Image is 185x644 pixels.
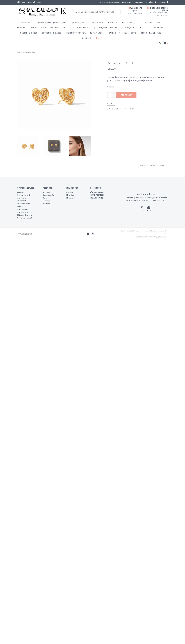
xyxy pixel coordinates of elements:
a: Our Blog [43,200,50,202]
a: [DATE] Gifts [108,31,121,36]
a: Instagram Southbank Gift Company [91,232,95,235]
a: Customer support [17,217,32,219]
a: General terms & conditions [17,194,30,199]
a: Little Bee [140,26,150,31]
img: Julie Vos Esme Heart Stud [43,135,65,157]
a: Call [141,207,144,212]
a: [PERSON_NAME] Jewelry [94,26,118,31]
a: My orders [66,194,74,196]
img: Southbank Gift Company -- Home, Gifts, and Luxuries [17,7,69,17]
input: Let us help you search for the right gift! [74,10,121,14]
span: In-Store Shopping Hours [147,7,168,11]
span: $110.00 [107,67,116,70]
a: Add to wishlist [140,164,152,166]
a: For the Kitchen [145,21,162,26]
a: Sales [43,197,47,199]
a: Disclaimer [17,200,26,202]
a: About us [17,191,24,193]
a: MacKenzie-Childs [20,31,39,36]
div: > [15,51,93,54]
img: logo [17,232,33,235]
a: Register [66,191,73,193]
a: Esme Heart Stud [23,51,35,53]
img: Julie Vos Esme Heart Stud [69,135,91,157]
a: [PERSON_NAME] Spade [141,31,162,36]
a: [PERSON_NAME] [PERSON_NAME] [38,21,69,26]
a: Bath & Body [92,21,105,26]
a: Add to cart [116,92,136,98]
span: Feel free to give us a call at [PHONE_NUMBER] or shop with us in store [DATE]-[DATE] 10:00AM to 5... [125,197,167,202]
img: Julie Vos Esme Heart Stud [17,135,39,157]
a: Lightspeed [157,235,166,238]
a: New products [43,194,54,196]
span: [PHONE_NUMBER] [19,1,35,4]
a: 0 [164,42,168,44]
a: Add to compare [153,164,166,166]
a: Home Decor & Essentials [41,26,67,31]
a: Local Love [154,26,165,31]
div: / [138,164,166,167]
a: RSS feed [43,202,50,205]
img: Julie Vos Esme Heart Stud [17,58,91,131]
span: In stock [107,86,114,88]
span: Workshops [129,7,142,9]
h4: Customer service [17,187,39,189]
h4: Get in touch [90,187,110,189]
span: in-store pick up available and free local delivery on orders $25+ [99,1,156,3]
h1: Esme Heart Stud [107,62,166,65]
a: Login [37,1,41,4]
a: Iron Orchid Designs [70,26,91,31]
span: Add to cart [121,94,132,96]
strong: Article number: [107,108,120,110]
a: Privacy policy [17,208,28,210]
a: [DATE] Gifts [124,31,137,36]
a: Sale [96,36,103,41]
td: 840328610433 [122,107,136,110]
a: Shipping & returns [17,214,32,216]
a: Newsletter terms & conditions [17,202,32,208]
h3: Need some help? [124,193,168,195]
div: Textured golden heart featuring a glittering center. • 24K gold plate • 0.5 inch length • [PERSON... [105,76,168,82]
div: Southbank Gift Company -- Home, Gifts, and Luxuries © 2025 - Powered by [116,230,166,238]
a: - [113,95,115,97]
a: [PHONE_NUMBER] [17,1,35,4]
a: Payment methods [17,211,32,213]
a: Le Bee Marché [90,31,105,36]
a: [GEOGRAPHIC_DATA] [122,21,142,26]
a: The perfect gift for: [66,31,87,36]
span: 0 [167,42,168,44]
a: + [113,92,115,95]
span: Currently postponed until further notice [122,9,142,15]
a: [PHONE_NUMBER] [90,191,105,193]
a: Home [17,51,22,53]
a: All products [43,191,52,193]
a: Boutique [108,21,118,26]
a: Austin Theme [136,235,147,238]
a: [PERSON_NAME] [121,26,137,31]
a: Add to wishlist [164,67,166,70]
a: Locations [157,1,168,3]
a: New Arrivals [21,21,35,26]
h4: Products [43,187,62,189]
a: Four Legged Friends [17,26,38,31]
span: Locations [158,1,168,3]
a: Stationery & Cards [42,31,63,36]
a: [EMAIL_ADDRESS][DOMAIN_NAME] [90,194,104,199]
a: [PERSON_NAME]® [72,21,89,26]
span: [DATE] through [DATE]: 10am to 5pm [146,11,168,17]
h4: My account [66,187,86,189]
a: Our Blog [82,36,92,41]
a: Details [107,102,115,106]
a: Email [147,207,151,212]
a: My wishlist [66,197,75,199]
